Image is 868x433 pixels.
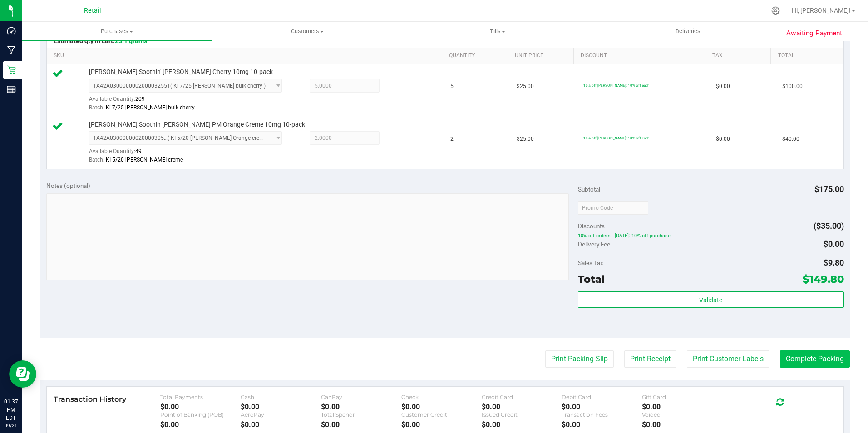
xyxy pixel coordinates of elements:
span: Deliveries [663,27,713,35]
div: $0.00 [241,403,321,411]
span: Total [578,273,605,285]
span: 49 [135,148,142,154]
div: $0.00 [321,420,401,429]
div: Available Quantity: [89,93,292,110]
div: Issued Credit [482,411,562,418]
inline-svg: Reports [7,85,16,94]
span: 10% off [PERSON_NAME]: 10% off each [583,83,649,88]
span: $25.00 [517,82,534,91]
span: $0.00 [716,135,730,143]
div: $0.00 [642,403,722,411]
iframe: Resource center [9,360,36,388]
div: Check [401,394,482,400]
span: 10% off orders - [DATE]: 10% off purchase [578,233,844,239]
a: Purchases [22,22,212,41]
a: Total [778,52,833,59]
span: [PERSON_NAME] Soothin [PERSON_NAME] PM Orange Creme 10mg 10-pack [89,120,305,129]
button: Print Packing Slip [545,350,614,368]
span: $0.00 [716,82,730,91]
span: Delivery Fee [578,241,610,248]
div: $0.00 [160,403,241,411]
span: Tills [403,27,592,35]
span: Batch: [89,157,104,163]
span: $9.80 [824,258,844,267]
span: Discounts [578,218,605,234]
span: Validate [699,296,722,304]
a: Customers [212,22,402,41]
span: $100.00 [782,82,803,91]
div: CanPay [321,394,401,400]
div: $0.00 [401,403,482,411]
span: Sales Tax [578,259,603,266]
span: Hi, [PERSON_NAME]! [792,7,851,14]
div: Point of Banking (POB) [160,411,241,418]
inline-svg: Dashboard [7,26,16,35]
span: 2 [450,135,454,143]
span: $40.00 [782,135,799,143]
div: Cash [241,394,321,400]
span: 10% off [PERSON_NAME]: 10% off each [583,136,649,140]
a: Discount [581,52,701,59]
span: Ki 7/25 [PERSON_NAME] bulk cherry [106,104,195,111]
a: Deliveries [593,22,783,41]
div: Manage settings [770,6,781,15]
span: ($35.00) [814,221,844,231]
div: $0.00 [482,403,562,411]
button: Print Receipt [624,350,676,368]
span: 209 [135,96,145,102]
span: $149.80 [803,273,844,285]
div: $0.00 [642,420,722,429]
span: Notes (optional) [46,182,90,189]
div: Gift Card [642,394,722,400]
div: $0.00 [482,420,562,429]
inline-svg: Manufacturing [7,46,16,55]
span: $25.00 [517,135,534,143]
span: $175.00 [814,184,844,194]
p: 01:37 PM EDT [4,398,18,422]
div: Credit Card [482,394,562,400]
div: AeroPay [241,411,321,418]
div: Available Quantity: [89,145,292,162]
p: 09/21 [4,422,18,429]
div: Total Payments [160,394,241,400]
div: $0.00 [562,420,642,429]
span: Subtotal [578,186,600,193]
input: Promo Code [578,201,648,215]
button: Print Customer Labels [687,350,769,368]
div: $0.00 [401,420,482,429]
a: SKU [54,52,438,59]
div: Voided [642,411,722,418]
span: Purchases [22,27,212,35]
div: $0.00 [562,403,642,411]
span: Batch: [89,104,104,111]
div: Customer Credit [401,411,482,418]
div: Debit Card [562,394,642,400]
button: Validate [578,291,844,308]
div: $0.00 [321,403,401,411]
span: KI 5/20 [PERSON_NAME] creme [106,157,183,163]
span: $0.00 [824,239,844,249]
a: Tills [403,22,593,41]
a: Unit Price [515,52,570,59]
div: Total Spendr [321,411,401,418]
span: Customers [212,27,402,35]
span: Awaiting Payment [786,28,842,39]
a: Tax [712,52,767,59]
span: 5 [450,82,454,91]
span: Retail [84,7,101,15]
inline-svg: Retail [7,65,16,74]
a: Quantity [449,52,504,59]
span: [PERSON_NAME] Soothin' [PERSON_NAME] Cherry 10mg 10-pack [89,68,273,76]
div: $0.00 [241,420,321,429]
div: $0.00 [160,420,241,429]
button: Complete Packing [780,350,850,368]
div: Transaction Fees [562,411,642,418]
